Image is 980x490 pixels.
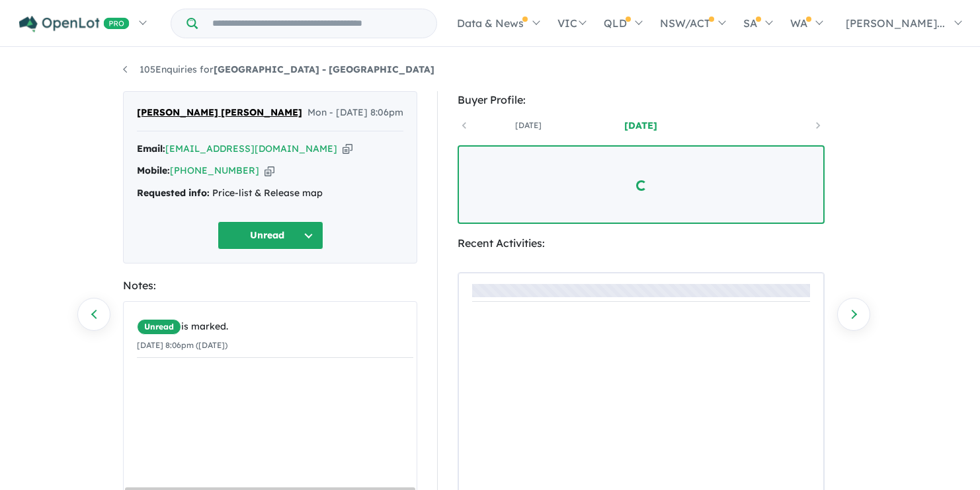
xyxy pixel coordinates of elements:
[137,164,170,176] strong: Mobile:
[265,164,274,178] button: Copy
[214,63,434,75] strong: [GEOGRAPHIC_DATA] - [GEOGRAPHIC_DATA]
[19,16,130,32] img: Openlot PRO Logo White
[123,277,417,295] div: Notes:
[458,91,825,109] div: Buyer Profile:
[137,187,210,199] strong: Requested info:
[170,164,259,176] a: [PHONE_NUMBER]
[137,319,181,335] span: Unread
[165,143,337,155] a: [EMAIL_ADDRESS][DOMAIN_NAME]
[200,9,434,38] input: Try estate name, suburb, builder or developer
[123,63,434,75] a: 105Enquiries for[GEOGRAPHIC_DATA] - [GEOGRAPHIC_DATA]
[218,221,323,250] button: Unread
[458,234,825,252] div: Recent Activities:
[846,17,945,30] span: [PERSON_NAME]...
[123,62,857,78] nav: breadcrumb
[137,340,227,350] small: [DATE] 8:06pm ([DATE])
[343,142,352,156] button: Copy
[585,119,697,132] a: [DATE]
[472,119,585,132] a: [DATE]
[137,105,302,121] span: [PERSON_NAME] [PERSON_NAME]
[307,105,403,121] span: Mon - [DATE] 8:06pm
[137,319,413,335] div: is marked.
[137,143,165,155] strong: Email:
[137,186,403,201] div: Price-list & Release map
